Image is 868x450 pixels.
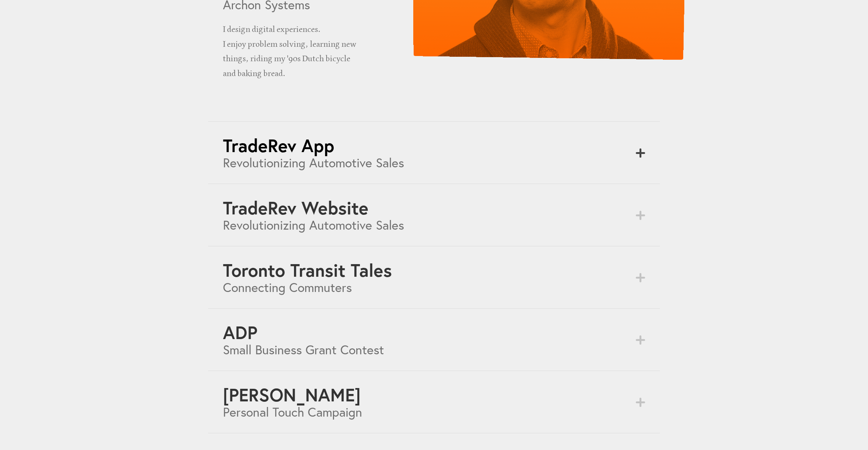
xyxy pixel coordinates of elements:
h3: Small Business Grant Contest [223,343,645,356]
h2: Toronto Transit Tales [223,261,645,279]
h3: Revolutionizing Automotive Sales [223,219,645,231]
h3: Personal Touch Campaign [223,405,645,418]
h2: ADP [223,323,645,341]
h3: Connecting Commuters [223,281,645,293]
p: I design digital experiences. I enjoy problem solving, learning new things, riding my '90s Dutch ... [223,22,364,81]
h2: TradeRev App [223,137,645,154]
h2: [PERSON_NAME] [223,386,645,404]
h3: Revolutionizing Automotive Sales [223,156,645,169]
h2: TradeRev Website [223,199,645,217]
